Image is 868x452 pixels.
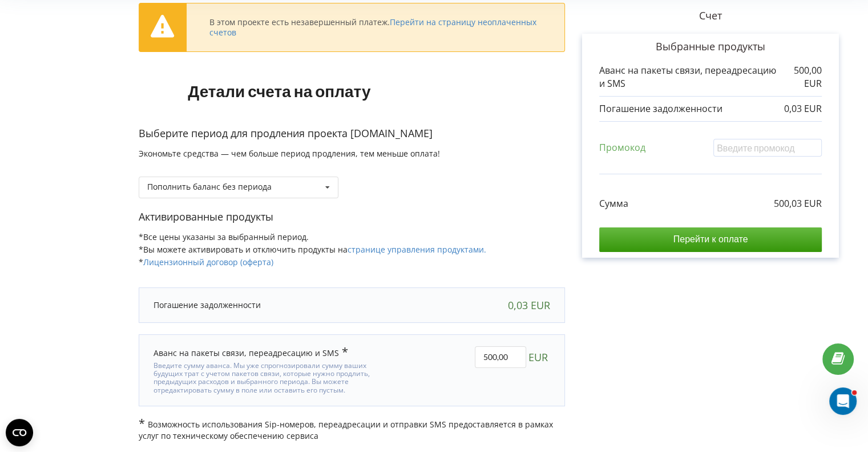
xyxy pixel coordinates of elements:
[139,148,440,159] span: Экономьте средства — чем больше период продления, тем меньше оплата!
[599,227,822,251] input: Перейти к оплате
[209,17,536,38] a: Перейти на страницу неоплаченных счетов
[829,387,857,415] iframe: Intercom live chat
[599,64,780,90] p: Аванс на пакеты связи, переадресацию и SMS
[147,183,272,191] div: Пополнить баланс без периода
[599,197,628,210] p: Сумма
[528,346,548,368] span: EUR
[209,17,542,38] div: В этом проекте есть незавершенный платеж.
[139,418,565,442] p: Возможность использования Sip-номеров, переадресации и отправки SMS предоставляется в рамках услу...
[154,359,395,395] div: Введите сумму аванса. Мы уже спрогнозировали сумму ваших будущих трат с учетом пакетов связи, кот...
[713,139,822,157] input: Введите промокод
[139,126,565,141] p: Выберите период для продления проекта [DOMAIN_NAME]
[599,102,722,115] p: Погашение задолженности
[599,39,822,54] p: Выбранные продукты
[139,210,565,225] p: Активированные продукты
[508,299,550,311] div: 0,03 EUR
[784,102,822,115] p: 0,03 EUR
[6,419,33,446] button: Open CMP widget
[154,299,261,311] p: Погашение задолженности
[348,244,486,255] a: странице управления продуктами.
[139,244,486,255] span: *Вы можете активировать и отключить продукты на
[774,197,822,210] p: 500,03 EUR
[139,63,420,118] h1: Детали счета на оплату
[565,9,856,23] p: Счет
[143,257,273,267] a: Лицензионный договор (оферта)
[780,64,822,90] p: 500,00 EUR
[599,141,645,154] p: Промокод
[139,231,309,242] span: *Все цены указаны за выбранный период.
[154,346,348,359] div: Аванс на пакеты связи, переадресацию и SMS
